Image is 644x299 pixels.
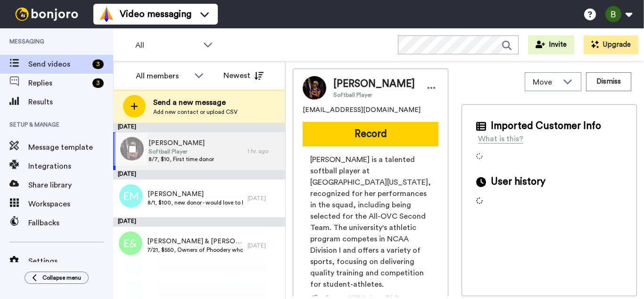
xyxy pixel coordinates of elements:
span: Move [533,77,558,88]
div: [DATE] [248,242,281,249]
span: Replies [28,77,89,89]
span: [EMAIL_ADDRESS][DOMAIN_NAME] [303,105,421,115]
span: [PERSON_NAME] [333,77,415,91]
span: Collapse menu [42,274,81,282]
span: Share library [28,179,113,191]
button: Dismiss [586,72,631,91]
img: e&.png [119,231,142,255]
span: [PERSON_NAME] [148,189,243,199]
span: Settings [28,256,113,267]
div: All members [136,70,190,82]
span: 8/1, $100, new donor - would love to know how he knows of BR! [148,199,243,206]
button: Invite [528,35,574,54]
div: 3 [92,78,104,88]
button: Collapse menu [25,272,89,284]
div: 3 [92,60,104,69]
div: [DATE] [248,195,281,202]
span: Softball Player [333,91,415,99]
span: All [135,40,198,51]
div: What is this? [478,133,523,145]
span: Imported Customer Info [491,119,601,133]
img: em.png [119,184,143,208]
span: Message template [28,142,113,153]
div: [DATE] [113,123,285,132]
img: Image of Malia Robertson [303,76,326,100]
span: Integrations [28,161,113,172]
span: 7/21, $550, Owners of Phoodery who hosted the pints for a purpose event on [DATE] [147,246,243,254]
div: [DATE] [113,217,285,227]
button: Upgrade [584,35,638,54]
span: Fallbacks [28,217,113,229]
span: Send videos [28,59,89,70]
span: Add new contact or upload CSV [153,108,238,116]
div: 1 hr. ago [248,147,281,155]
span: Results [28,96,113,108]
span: 8/7, $10, First time donor [149,155,214,163]
span: [PERSON_NAME] is a talented softball player at [GEOGRAPHIC_DATA][US_STATE], recognized for her pe... [310,154,431,290]
span: [PERSON_NAME] & [PERSON_NAME] [147,237,243,246]
span: Workspaces [28,198,113,210]
span: Softball Player [149,148,214,155]
img: bj-logo-header-white.svg [11,8,82,21]
span: User history [491,175,545,189]
span: [PERSON_NAME] [149,138,214,148]
button: Newest [216,66,271,85]
button: Record [303,122,438,146]
span: Video messaging [120,8,191,21]
div: [DATE] [113,170,285,179]
img: vm-color.svg [99,7,114,22]
span: Send a new message [153,97,238,108]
